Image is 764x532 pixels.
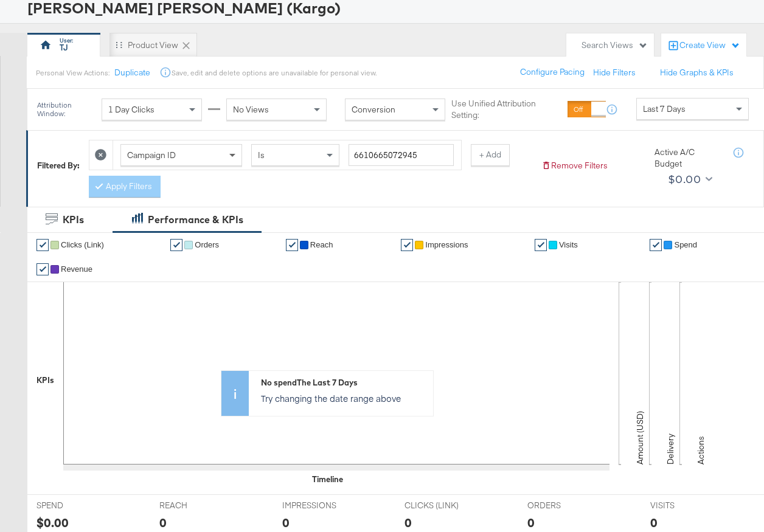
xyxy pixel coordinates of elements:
div: $0.00 [668,170,701,188]
span: Orders [195,240,219,249]
span: Reach [310,240,333,249]
span: Revenue [61,264,92,274]
div: Active A/C Budget [655,147,721,169]
span: IMPRESSIONS [282,500,373,511]
span: Is [258,150,265,161]
div: KPIs [63,213,84,227]
span: REACH [159,500,251,511]
span: SPEND [36,500,128,511]
span: No Views [233,104,269,115]
div: No spend The Last 7 Days [261,377,427,389]
span: Conversion [352,104,395,115]
div: Search Views [582,40,648,51]
button: + Add [471,144,510,166]
span: Impressions [425,240,468,249]
a: ✔ [36,263,49,275]
div: Filtered By: [37,160,80,171]
a: ✔ [650,239,662,251]
button: Configure Pacing [512,61,593,83]
button: Hide Filters [593,67,636,78]
div: Personal View Actions: [36,68,109,78]
p: Try changing the date range above [261,393,427,405]
span: VISITS [650,500,741,511]
span: 1 Day Clicks [108,104,155,115]
input: Enter a search term [349,144,454,167]
div: 0 [159,514,167,531]
div: $0.00 [36,514,69,531]
div: Performance & KPIs [148,213,243,227]
button: Duplicate [114,67,150,78]
span: Spend [674,240,697,249]
div: 0 [282,514,290,531]
div: Save, edit and delete options are unavailable for personal view. [172,68,377,78]
span: Visits [559,240,578,249]
a: ✔ [401,239,413,251]
span: Campaign ID [127,150,176,161]
span: Clicks (Link) [61,240,104,249]
div: 0 [650,514,658,531]
label: Use Unified Attribution Setting: [451,98,563,120]
span: CLICKS (LINK) [405,500,496,511]
div: Attribution Window: [36,101,95,118]
button: Hide Graphs & KPIs [660,67,734,78]
a: ✔ [286,239,298,251]
button: $0.00 [663,169,715,188]
div: 0 [527,514,535,531]
div: 0 [405,514,412,531]
a: ✔ [36,239,49,251]
span: ORDERS [527,500,619,511]
div: Drag to reorder tab [116,41,122,48]
a: ✔ [170,239,182,251]
button: Remove Filters [541,160,608,171]
div: TJ [60,42,68,54]
div: Product View [128,40,178,51]
a: ✔ [535,239,547,251]
div: Create View [679,40,740,52]
span: Last 7 Days [643,103,686,114]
